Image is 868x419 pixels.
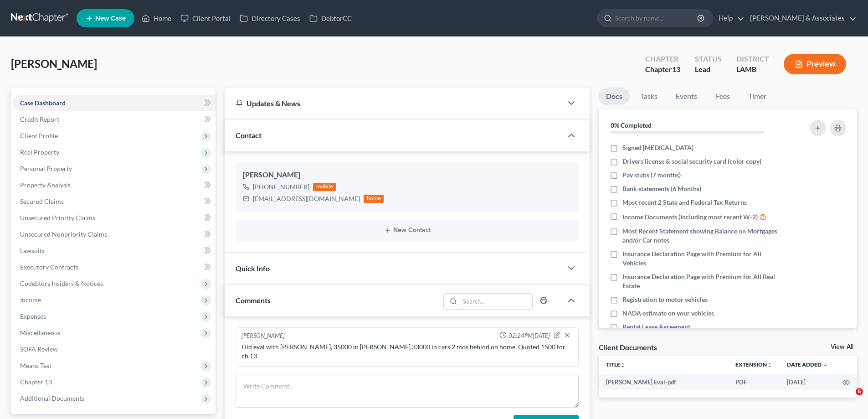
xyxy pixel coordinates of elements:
[236,296,271,305] span: Comments
[235,10,305,26] a: Directory Cases
[622,272,785,290] span: Insurance Declaration Page with Premium for All Real Estate
[20,148,59,156] span: Real Property
[695,54,722,64] div: Status
[243,170,571,181] div: [PERSON_NAME]
[831,344,853,350] a: View All
[784,54,846,74] button: Preview
[741,88,774,105] a: Timer
[253,194,360,203] div: [EMAIL_ADDRESS][DOMAIN_NAME]
[856,388,863,395] span: 6
[645,54,680,64] div: Chapter
[20,181,71,189] span: Property Analysis
[822,362,828,368] i: expand_more
[622,143,693,152] span: Signed [MEDICAL_DATA]
[20,197,64,205] span: Secured Claims
[241,342,573,361] div: Did eval with [PERSON_NAME], 35000 in [PERSON_NAME] 33000 in cars 2 mos behind on home. Quoted 15...
[622,249,785,268] span: Insurance Declaration Page with Premium for All Vehicles
[672,65,680,73] span: 13
[599,88,630,105] a: Docs
[20,115,59,123] span: Credit Report
[622,198,747,207] span: Most recent 2 State and Federal Tax Returns
[20,247,45,254] span: Lawsuits
[622,212,758,222] span: Income Documents (Including most recent W-2)
[611,121,652,129] strong: 0% Completed
[20,329,61,336] span: Miscellaneous
[20,312,46,320] span: Expenses
[243,227,571,234] button: New Contact
[313,183,336,191] div: mobile
[236,131,262,140] span: Contact
[622,227,785,245] span: Most Recent Statement showing Balance on Mortgages and/or Car notes
[736,54,769,64] div: District
[305,10,356,26] a: DebtorCC
[20,279,103,287] span: Codebtors Insiders & Notices
[13,210,216,226] a: Unsecured Priority Claims
[236,264,270,273] span: Quick Info
[20,296,41,304] span: Income
[622,322,690,331] span: Rental Lease Agreement
[460,294,533,309] input: Search...
[13,193,216,210] a: Secured Claims
[20,230,107,238] span: Unsecured Nonpriority Claims
[20,345,58,353] span: SOFA Review
[767,362,772,368] i: unfold_more
[13,259,216,275] a: Executory Contracts
[236,98,551,108] div: Updates & News
[20,394,84,402] span: Additional Documents
[606,361,626,368] a: Titleunfold_more
[20,214,95,222] span: Unsecured Priority Claims
[695,64,722,75] div: Lead
[622,184,701,193] span: Bank statements (6 Months)
[13,226,216,243] a: Unsecured Nonpriority Claims
[714,10,745,26] a: Help
[837,388,859,410] iframe: Intercom live chat
[620,362,626,368] i: unfold_more
[137,10,176,26] a: Home
[622,171,681,180] span: Pay stubs (7 months)
[787,361,828,368] a: Date Added expand_more
[13,177,216,193] a: Property Analysis
[615,10,699,26] input: Search by name...
[364,195,384,203] div: home
[20,362,51,369] span: Means Test
[11,57,97,70] span: [PERSON_NAME]
[599,374,728,390] td: [PERSON_NAME] Eval-pdf
[20,378,52,386] span: Chapter 13
[622,295,708,304] span: Registration to motor vehicles
[20,99,66,107] span: Case Dashboard
[13,95,216,111] a: Case Dashboard
[20,263,78,271] span: Executory Contracts
[13,243,216,259] a: Lawsuits
[253,182,309,191] div: [PHONE_NUMBER]
[780,374,835,390] td: [DATE]
[95,15,126,22] span: New Case
[20,132,58,140] span: Client Profile
[13,341,216,357] a: SOFA Review
[668,88,704,105] a: Events
[736,64,769,75] div: LAMB
[708,88,737,105] a: Fees
[20,165,72,172] span: Personal Property
[13,111,216,128] a: Credit Report
[745,10,857,26] a: [PERSON_NAME] & Associates
[599,342,657,352] div: Client Documents
[508,331,550,340] span: 02:24PM[DATE]
[633,88,665,105] a: Tasks
[735,361,772,368] a: Extensionunfold_more
[176,10,235,26] a: Client Portal
[241,331,285,341] div: [PERSON_NAME]
[622,157,761,166] span: Drivers license & social security card (color copy)
[622,309,714,318] span: NADA estimate on your vehicles
[645,64,680,75] div: Chapter
[728,374,780,390] td: PDF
